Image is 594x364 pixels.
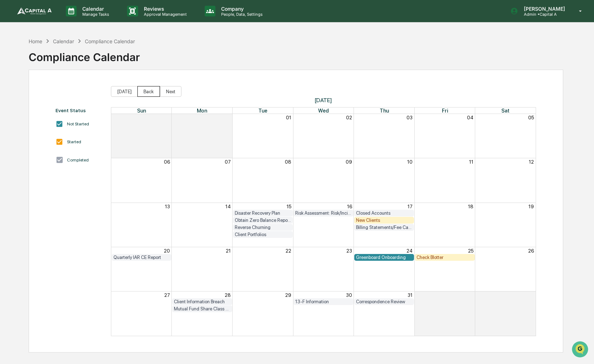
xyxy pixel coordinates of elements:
div: Month View [111,107,536,336]
p: People, Data, Settings [215,12,266,17]
span: Sun [137,108,146,114]
div: Reverse Churning [235,225,291,230]
img: Sigrid Alegria [7,90,19,101]
button: 07 [225,159,231,165]
button: Next [160,86,181,97]
button: 17 [408,204,413,209]
button: 21 [226,248,231,254]
button: 08 [285,159,291,165]
button: 06 [164,159,170,165]
p: Reviews [138,6,190,12]
div: Risk Assessment: Risk/Incident Management and Client Safeguards [295,210,351,216]
img: logo [17,8,52,15]
button: Start new chat [122,56,130,65]
button: 30 [225,115,231,120]
a: 🖐️Preclearance [4,124,49,136]
p: Approval Management [138,12,190,17]
button: 02 [528,292,534,298]
div: Billing Statements/Fee Calculations Report [356,225,412,230]
span: • [59,97,62,103]
button: 01 [468,292,473,298]
button: 02 [346,115,352,120]
div: Home [29,38,42,44]
span: Sat [501,108,510,114]
div: 🔎 [7,141,13,146]
button: 05 [528,115,534,120]
button: 13 [165,204,170,209]
div: Disaster Recovery Plan [235,210,291,216]
button: 04 [467,115,473,120]
button: 25 [468,248,473,254]
p: [PERSON_NAME] [518,6,569,12]
div: Correspondence Review [356,299,412,304]
span: Data Lookup [14,140,45,147]
div: Mutual Fund Share Class Review [174,306,230,311]
span: [DATE] [63,97,78,103]
img: 8933085812038_c878075ebb4cc5468115_72.jpg [15,54,28,67]
div: Compliance Calendar [85,38,135,44]
span: [PERSON_NAME] [22,97,58,103]
button: 01 [286,115,291,120]
button: Back [137,86,160,97]
button: 31 [408,292,413,298]
button: 29 [164,115,170,120]
p: How can we help? [7,15,130,26]
button: 11 [469,159,473,165]
span: Wed [318,108,329,114]
img: 1746055101610-c473b297-6a78-478c-a979-82029cc54cd1 [7,54,20,67]
div: 🗄️ [52,127,58,133]
div: Calendar [53,38,74,44]
p: Company [215,6,266,12]
button: See all [111,78,130,86]
div: Client Portfolios [235,232,291,237]
div: Past conversations [7,79,48,85]
button: 19 [529,204,534,209]
span: Fri [442,108,448,114]
a: Powered byPylon [50,157,87,163]
div: Greenboard Onboarding [356,255,412,260]
div: We're available if you need us! [32,61,98,67]
span: [DATE] [111,97,536,104]
div: Quarterly IAR CE Report [113,255,170,260]
iframe: Open customer support [571,340,590,360]
span: Thu [380,108,389,114]
div: Client Information Breach [174,299,230,304]
button: 24 [406,248,413,254]
button: 20 [164,248,170,254]
button: 18 [468,204,473,209]
div: Closed Accounts [356,210,412,216]
div: 13-F Information [295,299,351,304]
p: Admin • Capital A [518,12,569,17]
button: 15 [287,204,291,209]
div: Start new chat [32,54,117,61]
button: 12 [529,159,534,165]
button: 10 [407,159,413,165]
span: Attestations [59,126,89,134]
button: [DATE] [111,86,138,97]
button: 28 [225,292,231,298]
button: 22 [286,248,291,254]
span: Mon [197,108,207,114]
span: Preclearance [14,126,46,134]
div: New Clients [356,218,412,223]
button: 23 [346,248,352,254]
div: Started [67,139,81,144]
button: 27 [164,292,170,298]
div: Obtain Zero Balance Report from Custodian [235,218,291,223]
a: 🔎Data Lookup [4,137,48,150]
button: 03 [406,115,413,120]
div: Not Started [67,121,89,126]
a: 🗄️Attestations [49,124,92,136]
div: 🖐️ [7,127,13,133]
button: 26 [528,248,534,254]
button: 30 [346,292,352,298]
span: Tue [258,108,267,114]
span: Pylon [71,158,87,163]
div: Event Status [55,108,103,113]
div: Check Blotter [417,255,473,260]
p: Calendar [77,6,113,12]
button: 14 [225,204,231,209]
button: 16 [347,204,352,209]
